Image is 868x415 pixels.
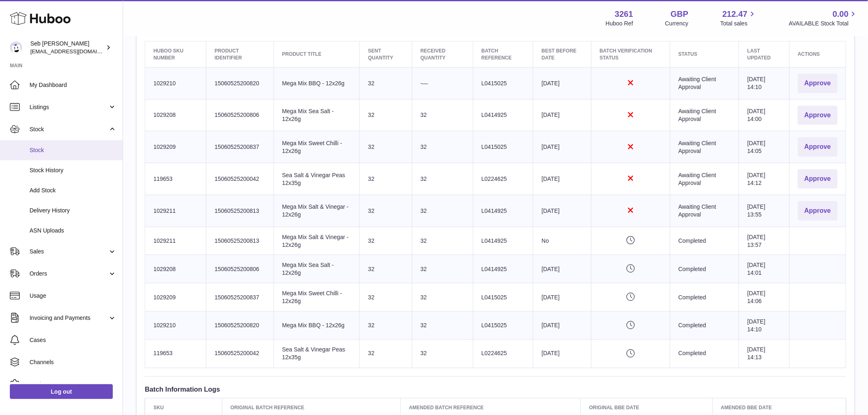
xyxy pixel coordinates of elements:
[473,41,533,67] th: Batch Reference
[30,314,108,322] span: Invoicing and Payments
[739,131,790,163] td: [DATE] 14:05
[360,131,412,163] td: 32
[739,67,790,99] td: [DATE] 14:10
[274,163,360,195] td: Sea Salt & Vinegar Peas 12x35g
[798,201,838,221] button: Approve
[412,312,473,340] td: 32
[533,41,591,67] th: Best Before Date
[145,131,206,163] td: 1029209
[670,255,739,283] td: Completed
[473,67,533,99] td: L0415025
[206,131,274,163] td: 15060525200837
[533,312,591,340] td: [DATE]
[473,195,533,227] td: L0414925
[473,131,533,163] td: L0415025
[30,146,116,154] span: Stock
[274,195,360,227] td: Mega Mix Salt & Vinegar - 12x26g
[533,163,591,195] td: [DATE]
[206,163,274,195] td: 15060525200042
[412,99,473,131] td: 32
[145,41,206,67] th: Huboo SKU Number
[30,187,116,194] span: Add Stock
[360,195,412,227] td: 32
[30,227,116,235] span: ASN Uploads
[533,227,591,255] td: No
[274,283,360,312] td: Mega Mix Sweet Chilli - 12x26g
[665,20,689,27] div: Currency
[412,227,473,255] td: 32
[30,48,121,55] span: [EMAIL_ADDRESS][DOMAIN_NAME]
[274,67,360,99] td: Mega Mix BBQ - 12x26g
[360,41,412,67] th: Sent Quantity
[30,40,104,55] div: Seb [PERSON_NAME]
[206,312,274,340] td: 15060525200820
[145,227,206,255] td: 1029211
[591,41,670,67] th: Batch Verification Status
[145,283,206,312] td: 1029209
[739,227,790,255] td: [DATE] 13:57
[30,207,116,214] span: Delivery History
[473,99,533,131] td: L0414925
[473,283,533,312] td: L0415025
[30,103,108,111] span: Listings
[739,312,790,340] td: [DATE] 14:10
[670,312,739,340] td: Completed
[360,255,412,283] td: 32
[739,99,790,131] td: [DATE] 14:00
[670,163,739,195] td: Awaiting Client Approval
[145,99,206,131] td: 1029208
[798,169,838,189] button: Approve
[30,292,116,300] span: Usage
[145,255,206,283] td: 1029208
[670,195,739,227] td: Awaiting Client Approval
[30,381,116,388] span: Settings
[473,312,533,340] td: L0415025
[798,74,838,93] button: Approve
[412,195,473,227] td: 32
[739,195,790,227] td: [DATE] 13:55
[412,131,473,163] td: 32
[790,41,846,67] th: Actions
[798,137,838,157] button: Approve
[206,99,274,131] td: 15060525200806
[533,67,591,99] td: [DATE]
[670,41,739,67] th: Status
[30,166,116,174] span: Stock History
[789,20,858,27] span: AVAILABLE Stock Total
[206,340,274,368] td: 15060525200042
[30,125,108,133] span: Stock
[206,67,274,99] td: 15060525200820
[145,340,206,368] td: 119653
[473,255,533,283] td: L0414925
[274,340,360,368] td: Sea Salt & Vinegar Peas 12x35g
[360,340,412,368] td: 32
[30,248,108,255] span: Sales
[412,340,473,368] td: 32
[145,67,206,99] td: 1029210
[606,20,633,27] div: Huboo Ref
[145,195,206,227] td: 1029211
[30,336,116,344] span: Cases
[412,163,473,195] td: 32
[360,312,412,340] td: 32
[145,163,206,195] td: 119653
[720,9,757,27] a: 212.47 Total sales
[360,283,412,312] td: 32
[412,255,473,283] td: 32
[533,131,591,163] td: [DATE]
[145,312,206,340] td: 1029210
[360,163,412,195] td: 32
[670,227,739,255] td: Completed
[739,340,790,368] td: [DATE] 14:13
[145,385,846,394] h3: Batch Information Logs
[615,9,633,20] strong: 3261
[533,195,591,227] td: [DATE]
[670,99,739,131] td: Awaiting Client Approval
[739,255,790,283] td: [DATE] 14:01
[739,41,790,67] th: Last updated
[30,270,108,278] span: Orders
[670,67,739,99] td: Awaiting Client Approval
[789,9,858,27] a: 0.00 AVAILABLE Stock Total
[670,131,739,163] td: Awaiting Client Approval
[206,41,274,67] th: Product Identifier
